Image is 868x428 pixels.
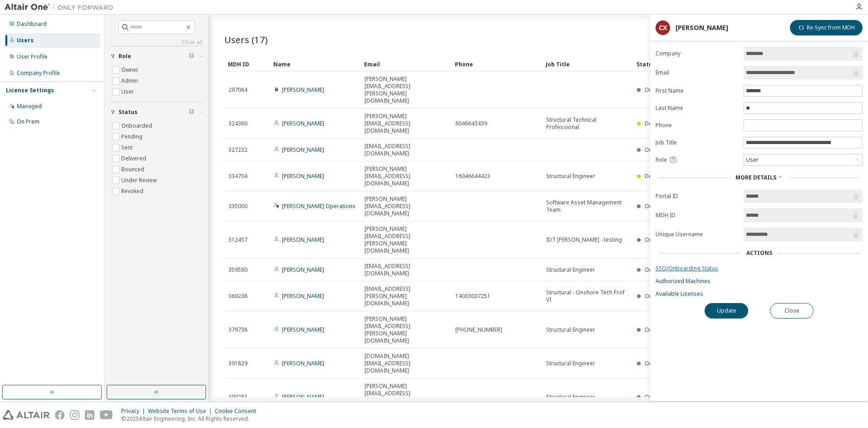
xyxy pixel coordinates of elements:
a: Authorized Machines [656,278,863,285]
span: Role [118,53,131,60]
span: [PERSON_NAME][EMAIL_ADDRESS][PERSON_NAME][DOMAIN_NAME] [365,383,447,412]
span: [DOMAIN_NAME][EMAIL_ADDRESS][DOMAIN_NAME] [365,353,447,374]
div: Website Terms of Use [148,408,215,415]
span: [PERSON_NAME][EMAIL_ADDRESS][PERSON_NAME][DOMAIN_NAME] [365,75,447,105]
span: 327232 [228,146,247,154]
span: [PERSON_NAME][EMAIL_ADDRESS][PERSON_NAME][DOMAIN_NAME] [365,225,447,254]
span: Onboarded [645,146,676,154]
label: MDH ID [656,212,738,219]
div: [PERSON_NAME] [676,24,728,31]
div: Dashboard [17,20,47,28]
span: Onboarded [645,292,676,300]
a: [PERSON_NAME] [282,146,324,154]
div: Privacy [121,408,148,415]
span: Software Asset Management Team [546,199,629,214]
div: CX [656,20,670,35]
a: [PERSON_NAME] [282,292,324,300]
label: Email [656,69,738,76]
span: Onboarded [645,86,676,94]
div: Phone [455,57,538,71]
label: Bounced [121,164,146,175]
span: [PERSON_NAME][EMAIL_ADDRESS][DOMAIN_NAME] [365,113,447,134]
button: Re-Sync from MDH [790,20,863,35]
a: [PERSON_NAME] Operations [282,202,355,210]
div: Company Profile [17,70,60,77]
img: youtube.svg [100,410,113,420]
button: Role [110,46,202,66]
span: Structural Engineer [546,360,595,367]
div: On Prem [17,118,39,125]
a: [PERSON_NAME] [282,326,324,333]
span: Delivered [645,119,670,127]
div: License Settings [6,87,54,94]
label: First Name [656,87,738,95]
span: Onboarded [645,202,676,210]
div: Cookie Consent [215,408,261,415]
a: [PERSON_NAME] [282,119,324,127]
label: Company [656,50,738,57]
label: Job Title [656,139,738,146]
label: Owner [121,65,140,75]
label: Last Name [656,105,738,112]
div: Users [17,37,34,44]
span: 369238 [228,293,247,300]
span: [EMAIL_ADDRESS][PERSON_NAME][DOMAIN_NAME] [365,285,447,307]
label: Phone [656,122,738,129]
span: 297064 [228,86,247,94]
span: Structural Engineer [546,393,595,401]
img: altair_logo.svg [3,410,49,420]
label: Unique Username [656,231,738,238]
div: Actions [746,249,772,257]
span: Structural - Onshore Tech Prof VI [546,289,629,304]
label: Sent [121,142,134,153]
span: Clear filter [189,109,194,116]
label: User [121,86,136,97]
label: Admin [121,75,140,86]
div: Email [364,57,448,71]
label: Under Review [121,175,158,186]
label: Delivered [121,153,148,164]
img: Altair One [5,3,118,12]
span: 359580 [228,266,247,274]
span: Onboarded [645,236,676,244]
span: Onboarded [645,326,676,333]
span: 399283 [228,393,247,401]
a: [PERSON_NAME] [282,172,324,180]
span: [PERSON_NAME][EMAIL_ADDRESS][PERSON_NAME][DOMAIN_NAME] [365,315,447,344]
a: [PERSON_NAME] [282,359,324,367]
span: Structural Engineer [546,326,595,333]
span: Onboarded [645,266,676,274]
span: IDT [PERSON_NAME] - testing [546,236,622,244]
button: Close [770,303,814,319]
div: Job Title [546,57,629,71]
span: 16046644423 [455,173,490,180]
span: Users (17) [224,33,268,46]
span: Onboarded [645,393,676,401]
label: Revoked [121,186,145,197]
span: 312457 [228,236,247,244]
a: Clear all [110,39,202,46]
span: [EMAIL_ADDRESS][DOMAIN_NAME] [365,143,447,157]
a: [PERSON_NAME] [282,86,324,94]
div: User [745,155,760,165]
span: More Details [735,174,776,181]
span: Structural Engineer [546,266,595,274]
div: MDH ID [228,57,266,71]
span: 334704 [228,173,247,180]
img: instagram.svg [70,410,79,420]
a: SSO/Onboarding Status [656,265,863,272]
span: 6046643439 [455,120,487,127]
a: [PERSON_NAME] [282,236,324,244]
span: Structural Engineer [546,173,595,180]
div: Managed [17,103,42,110]
span: Onboarded [645,359,676,367]
span: 324360 [228,120,247,127]
span: 379738 [228,326,247,333]
p: © 2025 Altair Engineering, Inc. All Rights Reserved. [121,415,261,423]
img: linkedin.svg [85,410,94,420]
a: Available Licenses [656,290,863,298]
span: 14033037251 [455,293,490,300]
button: Update [705,303,748,319]
label: Pending [121,131,144,142]
span: [PERSON_NAME][EMAIL_ADDRESS][DOMAIN_NAME] [365,165,447,187]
